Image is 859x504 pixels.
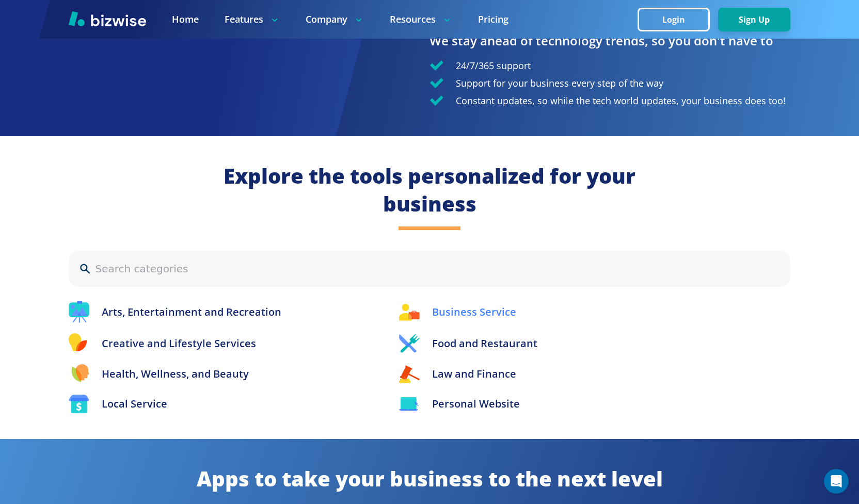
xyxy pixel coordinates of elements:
div: Arts, Entertainment and Recreation [69,301,378,323]
p: Support for your business every step of the way [456,75,663,91]
button: Login [638,8,710,31]
p: Business Service [432,304,516,320]
a: Home [172,13,199,26]
p: Arts, Entertainment and Recreation [102,304,281,320]
img: Local Service Icon [69,395,89,413]
p: Creative and Lifestyle Services [102,336,256,351]
h2: Explore the tools personalized for your business [223,162,636,218]
h2: Apps to take your business to the next level [69,465,790,493]
img: Health, Wellness, and Beauty Icon [69,364,89,384]
a: Login [638,15,718,25]
p: Resources [390,13,452,26]
p: Local Service [102,396,167,412]
button: Sign Up [718,8,790,31]
img: Food and Restaurant Icon [399,334,420,353]
img: Creative and Lifestyle Services Icon [69,333,89,353]
p: 24/7/365 support [456,58,531,73]
div: Personal Website [399,395,790,413]
img: Personal Website Icon [399,397,420,411]
p: Personal Website [432,396,520,412]
div: Local Service [69,395,378,413]
div: Business Service [399,301,790,323]
p: Constant updates, so while the tech world updates, your business does too! [456,93,786,108]
p: Food and Restaurant [432,336,537,351]
p: Law and Finance [432,366,516,382]
div: Food and Restaurant [399,333,790,353]
iframe: Intercom live chat [824,469,849,494]
h3: We stay ahead of technology trends, so you don't have to [429,32,790,50]
p: Features [225,13,280,26]
div: Health, Wellness, and Beauty [69,364,378,384]
p: Company [306,13,364,26]
p: Health, Wellness, and Beauty [102,366,249,382]
img: Law and Finance Icon [399,365,420,383]
img: Arts, Entertainment and Recreation Icon [69,301,89,323]
a: Pricing [478,13,508,26]
img: Check Icon [429,78,443,88]
img: Business Service Icon [399,304,420,321]
img: Check Icon [429,95,443,106]
img: Bizwise Logo [69,11,146,26]
input: Search categories [96,261,780,277]
div: Creative and Lifestyle Services [69,333,378,353]
img: Check Icon [429,60,443,71]
div: Law and Finance [399,364,790,384]
a: Sign Up [718,15,790,25]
